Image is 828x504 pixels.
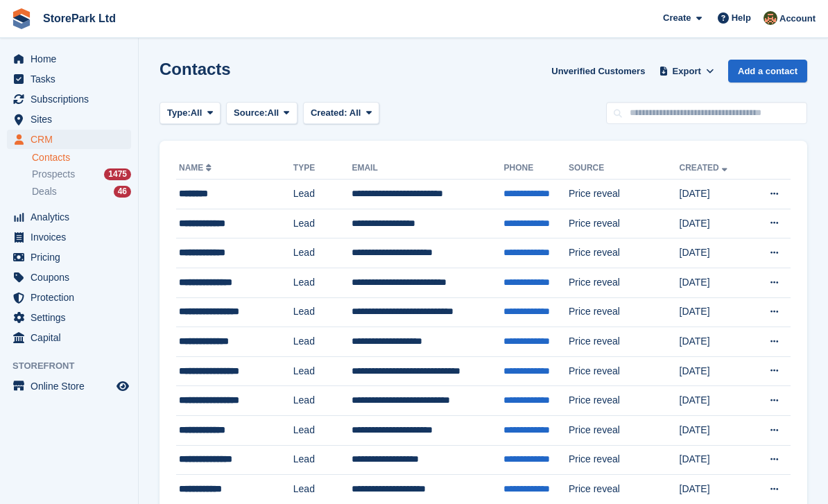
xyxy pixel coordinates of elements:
span: Storefront [12,359,138,373]
a: menu [7,227,131,247]
td: Lead [293,209,352,238]
td: Price reveal [569,209,680,238]
td: Price reveal [569,445,680,475]
span: Capital [31,328,114,347]
a: menu [7,49,131,69]
a: menu [7,328,131,347]
td: Lead [293,356,352,386]
button: Export [656,60,717,82]
span: Analytics [31,207,114,227]
span: Deals [32,185,57,198]
td: [DATE] [680,356,750,386]
td: [DATE] [680,209,750,238]
span: Help [732,11,751,25]
th: Phone [503,157,568,180]
th: Email [352,157,503,180]
a: Created [680,163,730,173]
td: Lead [293,445,352,475]
td: [DATE] [680,238,750,268]
th: Source [569,157,680,180]
span: Type: [167,106,191,120]
a: menu [7,288,131,307]
a: menu [7,268,131,287]
a: menu [7,247,131,267]
td: Lead [293,297,352,327]
td: [DATE] [680,386,750,416]
td: Lead [293,268,352,297]
a: Add a contact [728,60,807,82]
td: Price reveal [569,386,680,416]
span: All [191,106,202,120]
td: [DATE] [680,297,750,327]
span: All [268,106,279,120]
td: Lead [293,415,352,445]
button: Source: All [226,102,297,125]
a: Unverified Customers [546,60,650,82]
span: Created: [311,107,347,118]
span: All [350,107,361,118]
button: Created: All [303,102,379,125]
th: Type [293,157,352,180]
span: Home [31,49,114,69]
span: Online Store [31,376,114,396]
a: menu [7,69,131,89]
td: Price reveal [569,268,680,297]
td: Price reveal [569,238,680,268]
td: Price reveal [569,327,680,357]
td: Lead [293,386,352,416]
img: Mark Butters [764,11,777,25]
span: Protection [31,288,114,307]
a: StorePark Ltd [37,7,121,30]
span: Subscriptions [31,89,114,109]
h1: Contacts [159,60,231,78]
td: [DATE] [680,415,750,445]
td: Price reveal [569,180,680,209]
span: Create [663,11,691,25]
td: Price reveal [569,297,680,327]
a: Prospects 1475 [32,167,131,182]
a: Name [179,163,214,173]
span: Export [673,64,701,78]
span: Prospects [32,168,75,181]
td: [DATE] [680,180,750,209]
td: [DATE] [680,445,750,475]
a: menu [7,207,131,227]
a: menu [7,308,131,327]
a: menu [7,376,131,396]
td: Lead [293,327,352,357]
a: Preview store [114,378,131,394]
span: Invoices [31,227,114,247]
td: Lead [293,180,352,209]
div: 46 [114,186,131,198]
span: Tasks [31,69,114,89]
span: Account [779,12,816,26]
span: CRM [31,130,114,149]
td: Price reveal [569,415,680,445]
div: 1475 [104,168,131,180]
td: Lead [293,238,352,268]
span: Source: [234,106,267,120]
img: stora-icon-8386f47178a22dfd0bd8f6a31ec36ba5ce8667c1dd55bd0f319d3a0aa187defe.svg [11,8,32,29]
button: Type: All [159,102,221,125]
a: Contacts [32,151,131,164]
span: Settings [31,308,114,327]
span: Pricing [31,247,114,267]
a: menu [7,89,131,109]
a: menu [7,110,131,129]
td: [DATE] [680,268,750,297]
a: menu [7,130,131,149]
span: Sites [31,110,114,129]
a: Deals 46 [32,184,131,199]
span: Coupons [31,268,114,287]
td: [DATE] [680,327,750,357]
td: Price reveal [569,356,680,386]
